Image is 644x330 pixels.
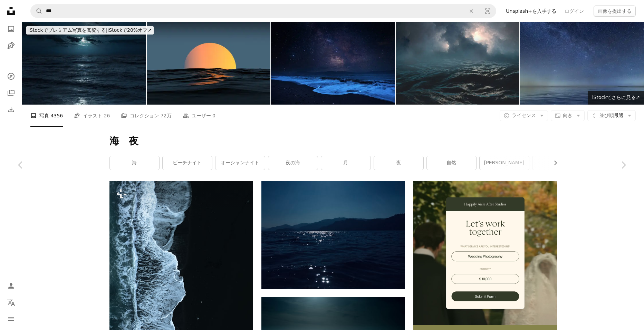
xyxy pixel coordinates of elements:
img: file-1747939393036-2c53a76c450aimage [413,181,557,325]
button: メニュー [4,312,18,326]
a: 月 [321,156,371,170]
a: iStockでプレミアム写真を閲覧する|iStockで20%オフ↗ [22,22,158,39]
a: 夜 [374,156,423,170]
img: 水域 [261,181,405,289]
img: 海の上の天の川の道を持つ星空 [271,22,395,105]
form: サイト内でビジュアルを探す [30,4,496,18]
a: iStockでさらに見る↗ [588,91,644,105]
button: 全てクリア [464,4,479,18]
button: 向き [551,110,585,121]
a: イラスト [4,39,18,52]
button: 並び順最適 [587,110,636,121]
h1: 海 夜 [109,135,557,147]
a: 次へ [603,132,644,198]
img: 恐ろしい海 [396,22,520,105]
span: 向き [563,113,573,118]
a: イラスト 26 [74,105,110,127]
div: iStockで20%オフ ↗ [26,26,154,35]
a: 夜の海 [268,156,318,170]
a: コレクション [4,86,18,100]
button: ビジュアル検索 [479,4,496,18]
button: 言語 [4,295,18,309]
img: Scenic View Of Sea Against Sky At Night [520,22,644,105]
a: ビーチナイト [163,156,212,170]
img: 海、海の黄昏に浮かぶオレンジ色の惑星。夜の波の地平線に沈む幻想的な夕日、wallpaper.3Dレンダリング [147,22,271,105]
span: 0 [212,112,215,119]
a: 自然 [427,156,476,170]
a: ログイン / 登録する [4,279,18,293]
button: 画像を提出する [594,6,636,17]
span: 26 [104,112,110,119]
span: 最適 [599,112,624,119]
img: 月明かりのバルト海 [22,22,146,105]
span: ライセンス [512,113,536,118]
span: iStockでプレミアム写真を閲覧する | [28,27,107,33]
a: Unsplash+を入手する [502,6,560,17]
button: リストを右にスクロールする [549,156,557,170]
a: オーシャンナイト [215,156,265,170]
span: 72万 [161,112,172,119]
a: 海の波の白黒写真 [109,274,253,280]
span: 並び順 [599,113,614,118]
button: Unsplashで検索する [31,4,42,18]
a: 灰色 [532,156,582,170]
button: ライセンス [500,110,548,121]
a: ダウンロード履歴 [4,103,18,116]
a: 写真 [4,22,18,36]
a: ユーザー 0 [183,105,215,127]
a: 水域 [261,232,405,238]
a: [PERSON_NAME] [480,156,529,170]
a: 海 [110,156,159,170]
a: 探す [4,69,18,83]
a: コレクション 72万 [121,105,171,127]
span: iStockでさらに見る ↗ [592,95,640,100]
a: ログイン [560,6,588,17]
